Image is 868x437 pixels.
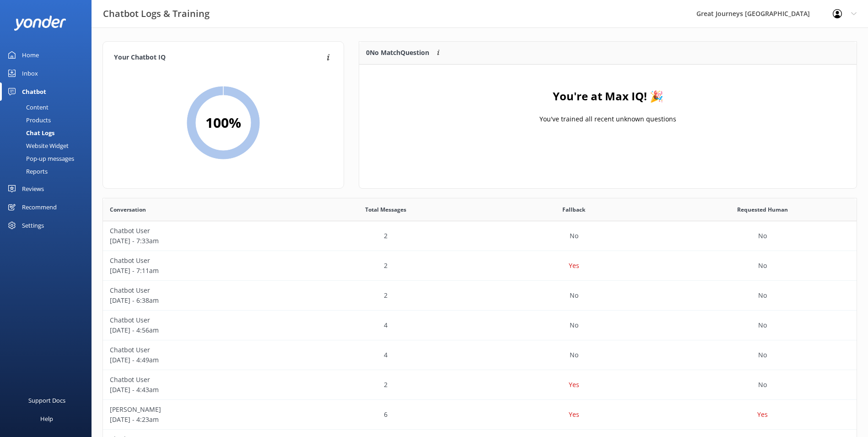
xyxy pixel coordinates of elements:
[569,410,579,420] p: Yes
[28,391,65,410] div: Support Docs
[110,325,285,335] p: [DATE] - 4:56am
[365,205,406,214] span: Total Messages
[103,251,857,281] div: row
[110,385,285,395] p: [DATE] - 4:43am
[22,82,46,101] div: Chatbot
[569,380,579,390] p: Yes
[539,114,676,124] p: You've trained all recent unknown questions
[5,139,92,152] a: Website Widget
[5,114,51,126] div: Products
[758,290,767,300] p: No
[110,285,285,295] p: Chatbot User
[110,375,285,385] p: Chatbot User
[384,320,388,330] p: 4
[22,64,38,82] div: Inbox
[384,350,388,360] p: 4
[110,295,285,306] p: [DATE] - 6:38am
[103,6,210,21] h3: Chatbot Logs & Training
[110,236,285,246] p: [DATE] - 7:33am
[103,370,857,400] div: row
[22,198,57,216] div: Recommend
[110,415,285,425] p: [DATE] - 4:23am
[5,165,48,178] div: Reports
[570,350,578,360] p: No
[562,205,585,214] span: Fallback
[110,355,285,365] p: [DATE] - 4:49am
[110,226,285,236] p: Chatbot User
[384,261,388,271] p: 2
[110,404,285,415] p: [PERSON_NAME]
[5,101,92,114] a: Content
[5,101,49,114] div: Content
[110,266,285,276] p: [DATE] - 7:11am
[14,16,66,31] img: yonder-white-logo.png
[103,340,857,370] div: row
[5,152,92,165] a: Pop-up messages
[758,231,767,241] p: No
[384,380,388,390] p: 2
[103,311,857,340] div: row
[758,350,767,360] p: No
[758,380,767,390] p: No
[103,281,857,311] div: row
[5,139,69,152] div: Website Widget
[110,345,285,355] p: Chatbot User
[114,53,324,63] h4: Your Chatbot IQ
[384,231,388,241] p: 2
[570,290,578,300] p: No
[103,221,857,251] div: row
[569,261,579,271] p: Yes
[110,256,285,266] p: Chatbot User
[5,152,74,165] div: Pop-up messages
[22,180,44,198] div: Reviews
[5,114,92,126] a: Products
[359,65,857,156] div: grid
[366,48,429,58] p: 0 No Match Question
[205,112,241,134] h2: 100 %
[5,126,92,139] a: Chat Logs
[758,320,767,330] p: No
[384,290,388,300] p: 2
[758,261,767,271] p: No
[570,231,578,241] p: No
[22,46,39,64] div: Home
[553,87,663,105] h4: You're at Max IQ! 🎉
[5,126,54,139] div: Chat Logs
[40,410,53,428] div: Help
[22,216,44,235] div: Settings
[570,320,578,330] p: No
[5,165,92,178] a: Reports
[110,205,146,214] span: Conversation
[384,410,388,420] p: 6
[103,400,857,430] div: row
[737,205,788,214] span: Requested Human
[110,315,285,325] p: Chatbot User
[757,410,768,420] p: Yes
